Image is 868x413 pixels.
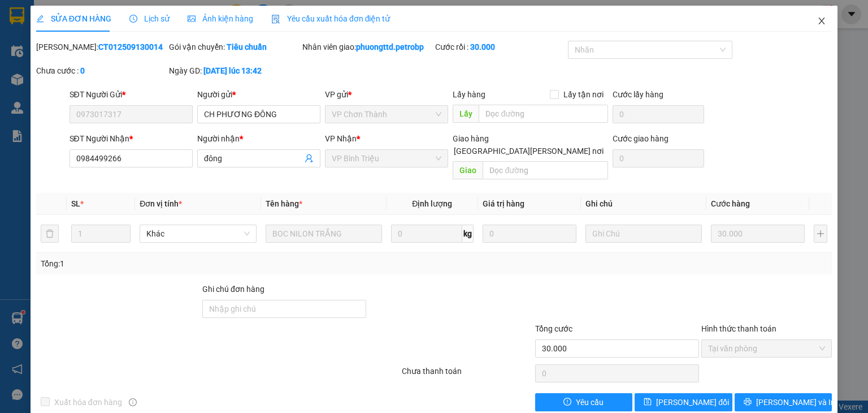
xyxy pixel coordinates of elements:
div: Tổng: 1 [41,257,336,270]
span: Ảnh kiện hàng [188,14,253,23]
span: Tên hàng [266,199,302,208]
span: VP Chơn Thành [332,106,441,123]
span: Lịch sử [129,14,170,23]
img: icon [271,15,280,24]
b: 0 [80,66,85,75]
span: Giao [453,161,483,179]
span: Tại văn phòng [708,340,825,357]
div: SĐT Người Gửi [70,88,193,101]
div: Chưa cước : [36,64,167,77]
div: [PERSON_NAME]: [36,41,167,53]
label: Hình thức thanh toán [701,324,776,333]
span: edit [36,15,44,23]
span: Tổng cước [535,324,572,333]
span: picture [188,15,196,23]
span: SL [71,199,80,208]
div: Cước rồi : [435,41,566,53]
span: Đơn vị tính [140,199,182,208]
input: Cước lấy hàng [613,105,704,123]
span: Lấy [453,105,479,123]
div: Người gửi [197,88,320,101]
input: 0 [483,225,576,243]
span: Yêu cầu xuất hóa đơn điện tử [271,14,390,23]
div: Nhân viên giao: [302,41,433,53]
span: Xuất hóa đơn hàng [50,396,127,408]
span: [PERSON_NAME] và In [756,396,835,408]
span: save [644,398,652,407]
span: close [817,16,826,25]
span: VP Bình Triệu [332,150,441,167]
span: Lấy hàng [453,90,485,99]
input: 0 [711,225,805,243]
label: Cước giao hàng [613,134,669,143]
th: Ghi chú [581,193,706,215]
span: Lấy tận nơi [559,88,608,101]
span: exclamation-circle [563,398,571,407]
label: Ghi chú đơn hàng [202,285,264,294]
div: Chưa thanh toán [401,365,533,385]
button: Close [806,6,837,37]
input: Cước giao hàng [613,149,704,167]
span: printer [744,398,752,407]
input: Dọc đường [483,161,608,179]
input: Ghi Chú [585,225,702,243]
div: Gói vận chuyển: [169,41,300,53]
label: Cước lấy hàng [613,90,663,99]
div: SĐT Người Nhận [70,132,193,145]
b: 30.000 [470,42,495,51]
button: printer[PERSON_NAME] và In [735,393,832,411]
b: phuongttd.petrobp [356,42,424,51]
span: info-circle [129,398,137,406]
span: VP Nhận [325,134,357,143]
span: Giá trị hàng [483,199,524,208]
span: kg [462,225,474,243]
span: Khác [146,225,249,242]
div: Ngày GD: [169,64,300,77]
span: clock-circle [129,15,137,23]
b: CT012509130014 [98,42,163,51]
div: VP gửi [325,88,448,101]
input: Dọc đường [479,105,608,123]
b: [DATE] lúc 13:42 [203,66,262,75]
input: VD: Bàn, Ghế [266,225,382,243]
button: plus [814,225,827,243]
span: Cước hàng [711,199,750,208]
span: Yêu cầu [576,396,604,408]
div: Người nhận [197,132,320,145]
span: SỬA ĐƠN HÀNG [36,14,111,23]
b: Tiêu chuẩn [227,42,267,51]
button: exclamation-circleYêu cầu [535,393,633,411]
input: Ghi chú đơn hàng [202,300,366,318]
button: save[PERSON_NAME] đổi [635,393,732,411]
span: [PERSON_NAME] đổi [656,396,729,408]
button: delete [41,225,59,243]
span: [GEOGRAPHIC_DATA][PERSON_NAME] nơi [449,145,608,157]
span: user-add [305,154,314,163]
span: Giao hàng [453,134,489,143]
span: Định lượng [412,199,452,208]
